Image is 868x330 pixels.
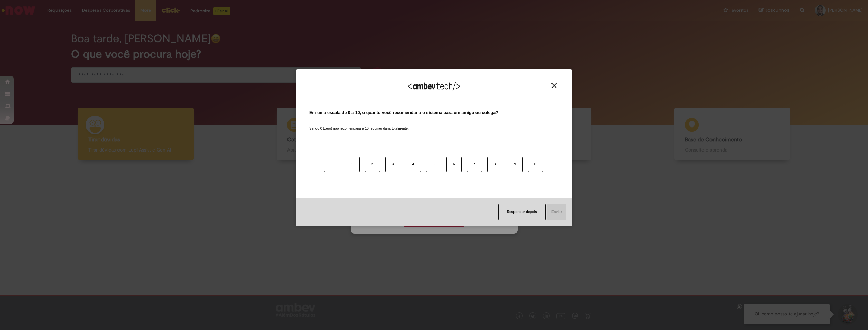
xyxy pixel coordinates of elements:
button: 3 [385,157,400,172]
label: Sendo 0 (zero) não recomendaria e 10 recomendaria totalmente. [309,118,409,131]
button: Close [549,83,559,89]
button: 9 [508,157,523,172]
button: 6 [446,157,462,172]
button: 2 [365,157,380,172]
button: 7 [467,157,482,172]
label: Em uma escala de 0 a 10, o quanto você recomendaria o sistema para um amigo ou colega? [309,110,498,116]
button: 5 [426,157,441,172]
img: Logo Ambevtech [408,82,460,91]
button: 1 [345,157,360,172]
button: 8 [487,157,502,172]
button: Responder depois [498,204,546,220]
button: 10 [528,157,543,172]
img: Close [551,83,557,88]
button: 4 [406,157,421,172]
button: 0 [324,157,339,172]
